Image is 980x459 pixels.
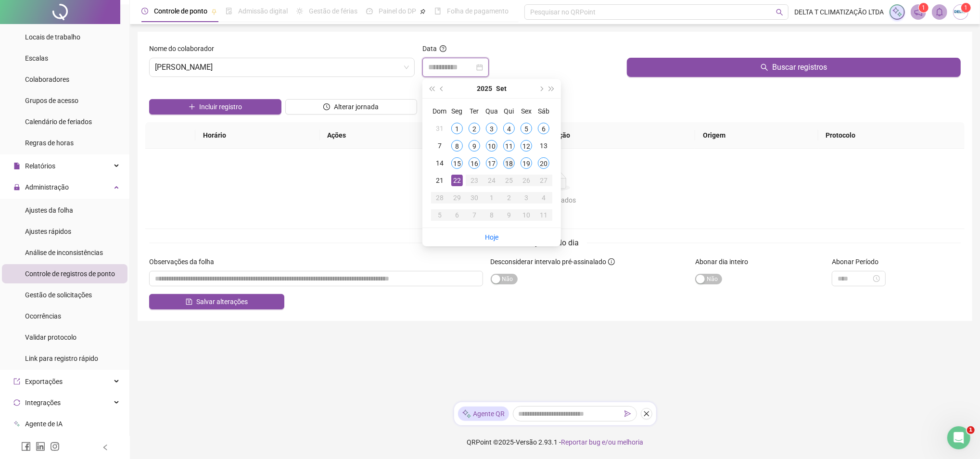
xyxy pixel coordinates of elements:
[500,102,518,120] th: Qui
[379,7,416,15] span: Painel do DP
[483,154,500,172] td: 2025-09-17
[483,120,500,137] td: 2025-09-03
[431,172,448,189] td: 2025-09-21
[525,122,695,149] th: Localização
[469,140,480,152] div: 9
[189,103,195,110] span: plus
[285,104,418,112] a: Alterar jornada
[486,123,497,134] div: 3
[451,192,463,204] div: 29
[458,407,509,421] div: Agente QR
[518,120,535,137] td: 2025-09-05
[500,172,518,189] td: 2025-09-25
[157,195,953,205] div: Não há dados
[448,172,466,189] td: 2025-09-22
[486,175,497,186] div: 24
[503,192,515,204] div: 2
[500,137,518,154] td: 2025-09-11
[535,79,546,98] button: next-year
[323,103,330,110] span: clock-circle
[309,7,357,15] span: Gestão de férias
[516,438,537,446] span: Versão
[25,249,103,256] span: Análise de inconsistências
[434,175,445,186] div: 21
[535,206,552,224] td: 2025-10-11
[36,442,45,451] span: linkedin
[13,184,20,191] span: lock
[538,157,549,169] div: 20
[500,206,518,224] td: 2025-10-09
[518,189,535,206] td: 2025-10-03
[761,64,768,71] span: search
[238,7,288,15] span: Admissão digital
[919,3,929,13] sup: 1
[25,291,92,299] span: Gestão de solicitações
[466,189,483,206] td: 2025-09-30
[535,120,552,137] td: 2025-09-06
[431,102,448,120] th: Dom
[25,206,73,214] span: Ajustes da folha
[440,45,446,52] span: question-circle
[13,378,20,385] span: export
[486,209,497,221] div: 8
[25,76,69,83] span: Colaboradores
[503,175,515,186] div: 25
[21,442,31,451] span: facebook
[25,33,80,41] span: Locais de trabalho
[695,122,818,149] th: Origem
[25,139,74,147] span: Regras de horas
[451,123,463,134] div: 1
[434,8,441,14] span: book
[627,58,961,77] button: Buscar registros
[50,442,60,451] span: instagram
[500,154,518,172] td: 2025-09-18
[25,162,55,170] span: Relatórios
[469,123,480,134] div: 2
[486,140,497,152] div: 10
[538,192,549,204] div: 4
[469,209,480,221] div: 7
[518,172,535,189] td: 2025-09-26
[967,426,975,434] span: 1
[947,426,970,449] iframe: Intercom live chat
[500,189,518,206] td: 2025-10-02
[914,8,923,16] span: notification
[535,137,552,154] td: 2025-09-13
[431,137,448,154] td: 2025-09-07
[422,45,437,52] span: Data
[776,9,783,16] span: search
[102,444,109,451] span: left
[491,258,607,266] span: Desconsiderar intervalo pré-assinalado
[431,120,448,137] td: 2025-08-31
[334,102,379,112] span: Alterar jornada
[434,123,445,134] div: 31
[483,206,500,224] td: 2025-10-08
[466,120,483,137] td: 2025-09-02
[521,192,532,204] div: 3
[199,102,242,112] span: Incluir registro
[25,355,98,362] span: Link para registro rápido
[211,9,217,14] span: pushpin
[462,409,471,419] img: sparkle-icon.fc2bf0ac1784a2077858766a79e2daf3.svg
[434,140,445,152] div: 7
[25,228,71,235] span: Ajustes rápidos
[25,54,48,62] span: Escalas
[434,157,445,169] div: 14
[503,140,515,152] div: 11
[961,3,971,13] sup: Atualize o seu contato no menu Meus Dados
[538,140,549,152] div: 13
[485,233,498,241] a: Hoje
[503,209,515,221] div: 9
[832,256,885,267] label: Abonar Período
[922,4,926,11] span: 1
[186,298,192,305] span: save
[518,206,535,224] td: 2025-10-10
[431,154,448,172] td: 2025-09-14
[431,206,448,224] td: 2025-10-05
[469,157,480,169] div: 16
[448,120,466,137] td: 2025-09-01
[437,79,447,98] button: prev-year
[892,7,903,17] img: sparkle-icon.fc2bf0ac1784a2077858766a79e2daf3.svg
[149,99,281,115] button: Incluir registro
[451,157,463,169] div: 15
